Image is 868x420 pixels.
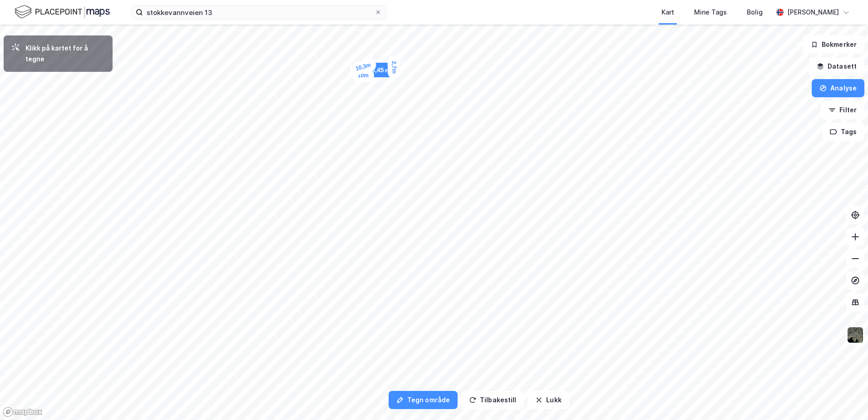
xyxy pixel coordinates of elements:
[143,5,375,19] input: Søk på adresse, matrikkel, gårdeiere, leietakere eller personer
[812,79,864,97] button: Analyse
[747,7,763,18] div: Bolig
[3,407,43,417] a: Mapbox homepage
[15,4,110,20] img: logo.f888ab2527a4732fd821a326f86c7f29.svg
[787,7,839,18] div: [PERSON_NAME]
[352,69,374,82] div: Map marker
[387,55,400,79] div: Map marker
[823,376,868,420] iframe: Chat Widget
[823,376,868,420] div: Kontrollprogram for chat
[528,391,569,409] button: Lukk
[847,326,864,344] img: 9k=
[822,123,864,141] button: Tags
[803,35,864,54] button: Bokmerker
[389,391,458,409] button: Tegn område
[461,391,524,409] button: Tilbakestill
[25,43,105,65] div: Klikk på kartet for å tegne
[349,57,377,76] div: Map marker
[809,57,864,75] button: Datasett
[694,7,727,18] div: Mine Tags
[821,101,864,119] button: Filter
[661,7,674,18] div: Kart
